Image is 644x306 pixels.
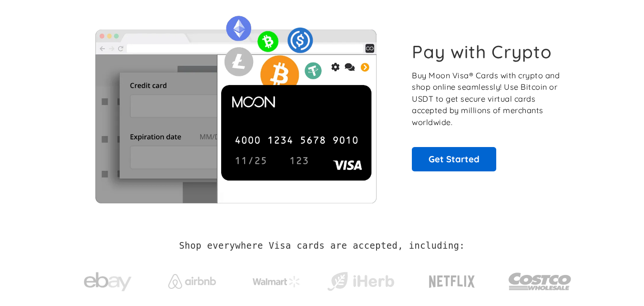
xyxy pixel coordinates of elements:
a: Get Started [412,147,496,171]
img: Walmart [253,276,300,287]
h1: Pay with Crypto [412,41,552,63]
a: Airbnb [156,264,227,294]
a: Netflix [409,260,495,298]
a: ebay [72,257,143,302]
h2: Shop everywhere Visa cards are accepted, including: [179,241,465,251]
img: Netflix [428,270,476,294]
a: iHerb [325,260,396,299]
img: ebay [84,267,132,297]
img: Airbnb [168,274,216,289]
img: Costco [508,264,572,299]
a: Costco [508,254,572,304]
a: Walmart [241,266,312,292]
img: iHerb [325,269,396,294]
p: Buy Moon Visa® Cards with crypto and shop online seamlessly! Use Bitcoin or USDT to get secure vi... [412,70,561,128]
img: Moon Cards let you spend your crypto anywhere Visa is accepted. [72,9,399,203]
